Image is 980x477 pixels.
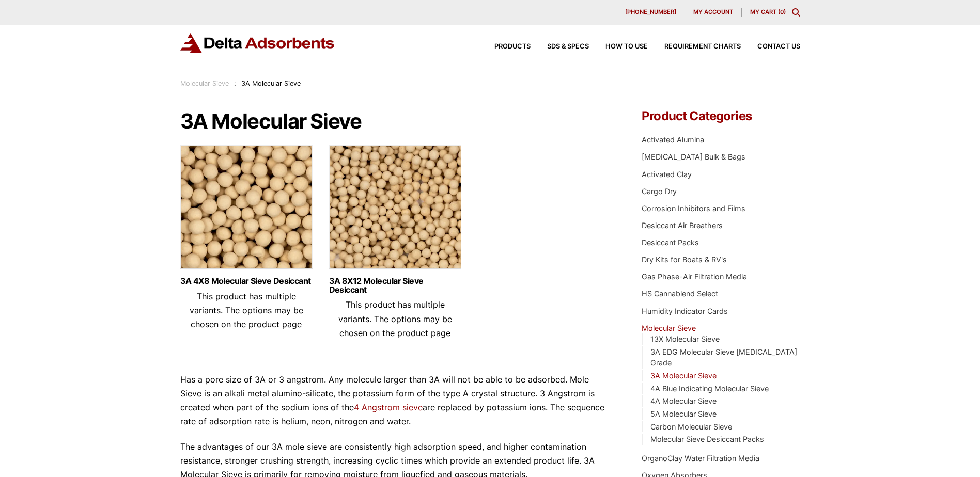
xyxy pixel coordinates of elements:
a: 13X Molecular Sieve [650,335,720,343]
a: Products [478,43,531,50]
a: 3A 8X12 Molecular Sieve Desiccant [329,277,461,294]
a: Desiccant Packs [642,238,699,247]
a: Carbon Molecular Sieve [650,422,732,431]
a: 4 Angstrom sieve [354,402,423,412]
a: OrganoClay Water Filtration Media [642,454,759,463]
a: 3A Molecular Sieve [650,371,717,380]
a: 4A Molecular Sieve [650,396,717,405]
span: My account [693,9,733,15]
a: Contact Us [741,43,800,50]
a: 4A Blue Indicating Molecular Sieve [650,384,769,393]
a: How to Use [589,43,648,50]
a: Activated Alumina [642,135,704,144]
a: Corrosion Inhibitors and Films [642,204,745,213]
span: This product has multiple variants. The options may be chosen on the product page [338,299,452,338]
h4: Product Categories [642,110,800,122]
a: HS Cannablend Select [642,289,718,298]
a: Humidity Indicator Cards [642,307,728,315]
h1: 3A Molecular Sieve [180,110,611,133]
a: Activated Clay [642,170,692,179]
a: Gas Phase-Air Filtration Media [642,272,747,281]
span: How to Use [605,43,648,50]
a: SDS & SPECS [531,43,589,50]
a: 5A Molecular Sieve [650,409,717,418]
a: Molecular Sieve Desiccant Packs [650,435,764,443]
img: Delta Adsorbents [180,33,335,53]
span: : [234,79,236,87]
a: 3A EDG Molecular Sieve [MEDICAL_DATA] Grade [650,347,797,368]
a: Molecular Sieve [642,324,696,332]
span: Contact Us [757,43,800,50]
span: 3A Molecular Sieve [241,79,301,87]
a: Requirement Charts [648,43,741,50]
span: 0 [780,8,784,15]
a: 3A 4X8 Molecular Sieve Desiccant [180,277,313,285]
span: [PHONE_NUMBER] [625,9,676,15]
p: Has a pore size of 3A or 3 angstrom. Any molecule larger than 3A will not be able to be adsorbed.... [180,373,611,429]
a: My account [685,8,742,17]
a: My Cart (0) [750,8,786,15]
a: Molecular Sieve [180,79,229,87]
span: Products [494,43,531,50]
div: Toggle Modal Content [792,8,800,17]
span: This product has multiple variants. The options may be chosen on the product page [190,291,303,329]
a: Desiccant Air Breathers [642,221,723,230]
a: [MEDICAL_DATA] Bulk & Bags [642,152,745,161]
a: Cargo Dry [642,187,677,196]
a: Dry Kits for Boats & RV's [642,255,727,264]
span: Requirement Charts [664,43,741,50]
span: SDS & SPECS [547,43,589,50]
a: [PHONE_NUMBER] [617,8,685,17]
